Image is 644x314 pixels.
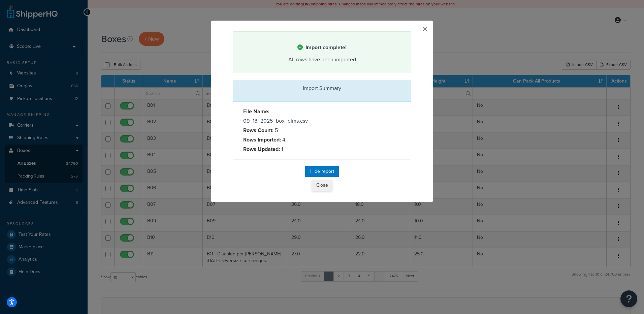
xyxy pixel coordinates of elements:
strong: Rows Updated: [243,145,280,153]
button: Hide report [305,166,339,177]
button: Close [312,180,332,191]
strong: Rows Imported: [243,136,281,144]
strong: File Name: [243,107,269,115]
div: All rows have been imported [241,55,402,64]
div: 09_18_2025_box_dims.csv 5 4 1 [238,107,322,154]
h3: Import Summary [238,85,406,91]
strong: Rows Count: [243,126,273,134]
h4: Import complete! [241,43,402,52]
